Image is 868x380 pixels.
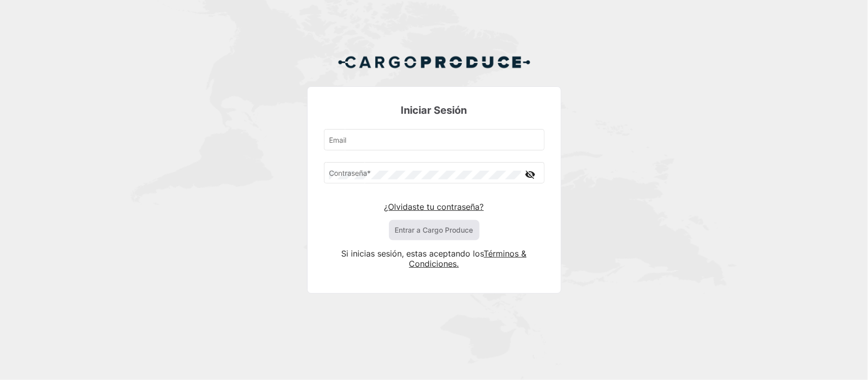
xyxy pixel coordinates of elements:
a: Términos & Condiciones. [409,248,527,269]
mat-icon: visibility_off [524,168,536,181]
h3: Iniciar Sesión [324,103,545,117]
img: Cargo Produce Logo [338,50,531,74]
a: ¿Olvidaste tu contraseña? [384,202,484,212]
span: Si inicias sesión, estas aceptando los [342,248,484,259]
